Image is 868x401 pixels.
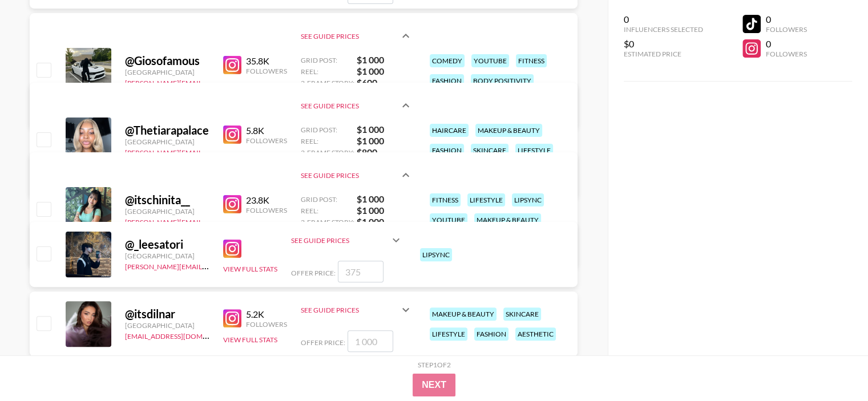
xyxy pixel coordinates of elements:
div: skincare [503,307,541,321]
div: Followers [246,136,287,145]
div: @ itsdilnar [125,307,209,321]
div: Step 1 of 2 [418,361,451,369]
div: Followers [246,206,287,214]
div: [GEOGRAPHIC_DATA] [125,321,209,330]
div: youtube [430,213,467,226]
img: Instagram [223,240,241,258]
span: Offer Price: [301,338,345,347]
div: See Guide Prices [291,236,389,245]
div: fitness [516,54,547,67]
button: Next [413,374,455,396]
div: fashion [474,327,508,341]
span: Grid Post: [301,56,354,64]
input: 375 [338,261,383,282]
div: makeup & beauty [430,307,496,321]
span: Grid Post: [301,125,354,134]
span: Reel: [301,206,354,215]
strong: $ 1 000 [357,66,413,77]
span: Grid Post: [301,195,354,204]
strong: $ 1 000 [357,216,413,228]
img: Instagram [223,56,241,74]
button: View Full Stats [223,82,277,91]
img: Instagram [223,195,241,213]
a: [PERSON_NAME][EMAIL_ADDRESS][PERSON_NAME][DOMAIN_NAME] [125,216,348,226]
div: [GEOGRAPHIC_DATA] [125,207,209,216]
img: Instagram [223,125,241,144]
div: [GEOGRAPHIC_DATA] [125,252,209,260]
div: See Guide Prices [291,226,403,254]
div: [GEOGRAPHIC_DATA] [125,137,209,146]
button: View Full Stats [223,221,277,230]
span: 3-Frame Story: [301,79,354,87]
div: lifestyle [467,193,505,206]
a: [PERSON_NAME][EMAIL_ADDRESS][DOMAIN_NAME] [125,260,294,271]
span: Reel: [301,67,354,76]
div: fitness [430,193,461,206]
div: 0 [765,38,806,50]
div: @ itschinita__ [125,193,209,207]
div: 0 [624,14,703,25]
div: fashion [430,74,464,87]
div: 5.8K [246,125,287,136]
div: lifestyle [515,144,553,157]
div: 5.2K [246,309,287,320]
div: Followers [246,67,287,75]
span: Reel: [301,137,354,145]
div: @ Thetiarapalace [125,123,209,137]
img: Instagram [223,309,241,327]
span: 3-Frame Story: [301,218,354,226]
div: makeup & beauty [474,213,541,226]
div: See Guide Prices [301,306,399,314]
strong: $ 600 [357,77,413,88]
strong: $ 1 000 [357,135,413,147]
div: See Guide Prices [301,157,413,193]
button: View Full Stats [223,265,277,273]
div: 0 [765,14,806,25]
div: See Guide Prices [301,102,399,110]
div: @ _leesatori [125,237,209,252]
strong: $ 1 000 [357,205,413,216]
strong: $ 800 [357,147,413,158]
div: [GEOGRAPHIC_DATA] [125,68,209,76]
strong: $ 1 000 [357,193,413,205]
div: Followers [765,50,806,58]
div: See Guide Prices [301,18,413,54]
iframe: Drift Widget Chat Controller [811,344,854,387]
button: View Full Stats [223,152,277,160]
div: body positivity [471,74,534,87]
div: 23.8K [246,195,287,206]
div: See Guide Prices [301,87,413,124]
div: lifestyle [430,327,467,341]
div: See Guide Prices [301,171,399,180]
div: comedy [430,54,465,67]
div: fashion [430,144,464,157]
strong: $ 1 000 [357,54,413,66]
div: See Guide Prices [301,296,413,323]
div: Influencers Selected [624,25,703,34]
div: 35.8K [246,55,287,67]
div: Followers [765,25,806,34]
div: $0 [624,38,703,50]
div: haircare [430,124,469,137]
div: lipsync [512,193,544,206]
div: Followers [246,320,287,329]
span: 3-Frame Story: [301,148,354,157]
div: makeup & beauty [475,124,542,137]
input: 1 000 [348,330,393,352]
span: Offer Price: [291,269,336,277]
a: [EMAIL_ADDRESS][DOMAIN_NAME] [125,330,240,341]
strong: $ 1 000 [357,124,413,135]
div: skincare [471,144,508,157]
div: See Guide Prices [301,32,399,40]
div: Estimated Price [624,50,703,58]
div: lipsync [420,248,452,261]
div: youtube [471,54,509,67]
a: [PERSON_NAME][EMAIL_ADDRESS][DOMAIN_NAME] [125,146,294,157]
div: aesthetic [515,327,556,341]
button: View Full Stats [223,335,277,344]
div: @ Giosofamous [125,54,209,68]
a: [PERSON_NAME][EMAIL_ADDRESS][DOMAIN_NAME] [125,76,294,87]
